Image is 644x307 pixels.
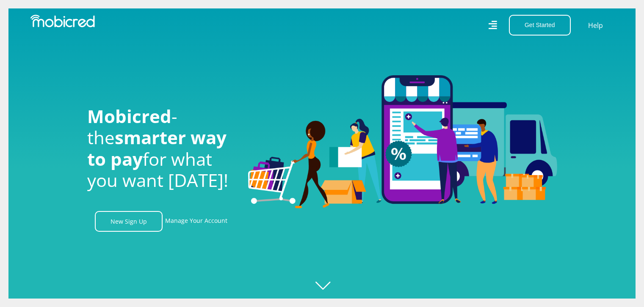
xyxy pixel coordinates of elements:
a: New Sign Up [95,211,163,232]
img: Mobicred [30,15,95,27]
a: Manage Your Account [165,211,227,232]
a: Help [588,20,603,31]
button: Get Started [509,15,571,36]
span: smarter way to pay [87,125,227,170]
img: Welcome to Mobicred [248,75,557,209]
span: Mobicred [87,104,171,128]
h1: - the for what you want [DATE]! [87,106,235,191]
